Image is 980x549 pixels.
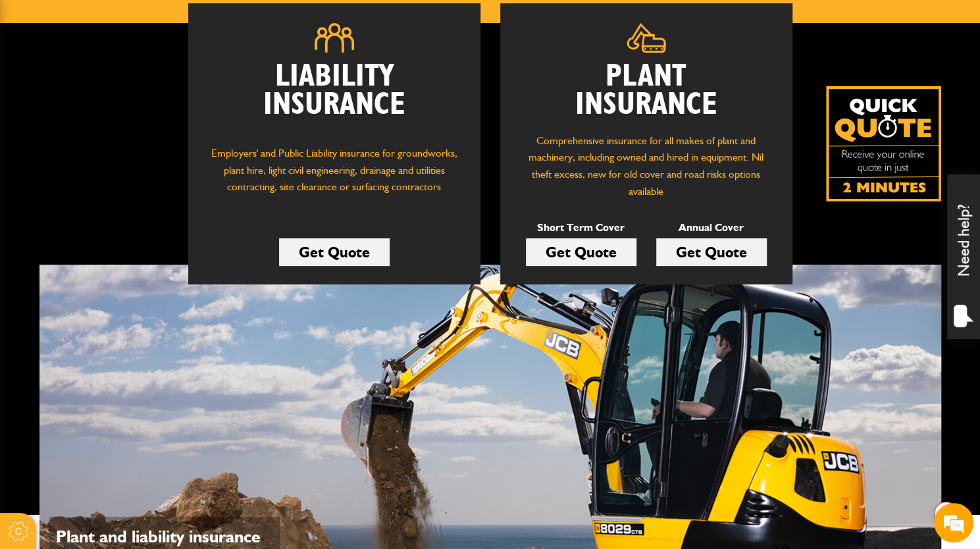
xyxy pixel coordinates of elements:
p: Employers' and Public Liability insurance for groundworks, plant hire, light civil engineering, d... [208,145,461,208]
p: Annual Cover [656,219,767,236]
h2: Plant Insurance [520,63,773,119]
a: Get Quote [656,238,767,266]
p: Comprehensive insurance for all makes of plant and machinery, including owned and hired in equipm... [520,132,773,199]
a: Get your insurance quote isn just 2-minutes [826,86,941,201]
div: Need help? [947,174,980,339]
a: Get Quote [526,238,636,266]
p: Short Term Cover [526,219,636,236]
h2: Liability Insurance [208,63,461,132]
img: Quick Quote [826,86,941,201]
a: Get Quote [279,238,390,266]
